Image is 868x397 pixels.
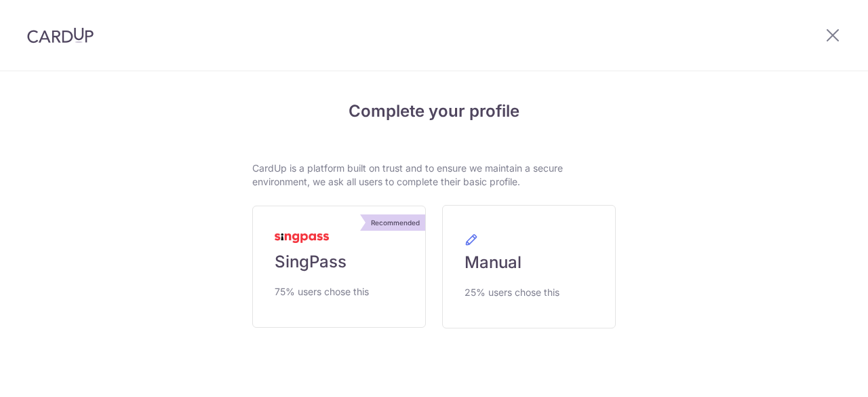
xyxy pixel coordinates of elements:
[275,233,329,243] img: MyInfoLogo
[252,162,616,189] p: CardUp is a platform built on trust and to ensure we maintain a secure environment, we ask all us...
[275,251,347,273] span: SingPass
[465,252,521,273] span: Manual
[366,214,425,231] div: Recommended
[275,284,369,300] span: 75% users chose this
[252,99,616,124] h4: Complete your profile
[781,356,854,390] iframe: Opens a widget where you can find more information
[252,206,426,328] a: Recommended SingPass 75% users chose this
[442,205,616,328] a: Manual 25% users chose this
[27,27,94,43] img: CardUp
[465,284,559,301] span: 25% users chose this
